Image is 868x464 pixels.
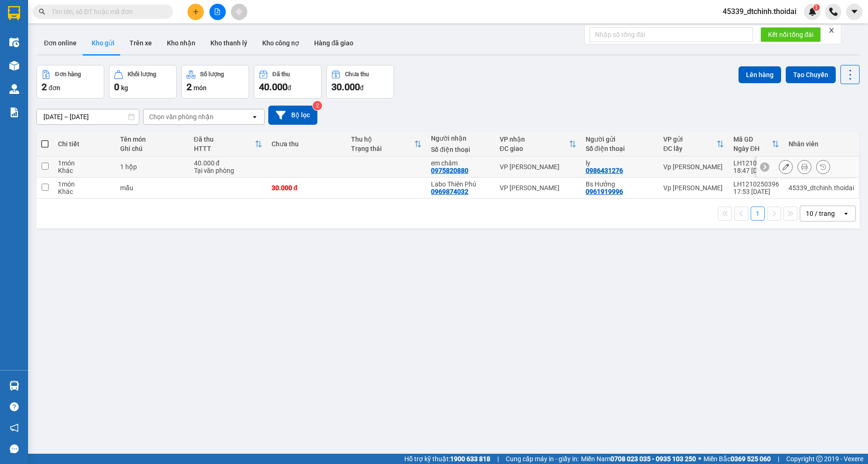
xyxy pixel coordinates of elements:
[842,210,850,217] svg: open
[586,145,654,152] div: Số điện thoại
[236,8,242,15] span: aim
[500,163,576,171] div: VP [PERSON_NAME]
[663,184,724,192] div: Vp [PERSON_NAME]
[500,136,569,143] div: VP nhận
[9,84,19,94] img: warehouse-icon
[789,184,854,192] div: 45339_dtchinh.thoidai
[815,4,818,11] span: 1
[120,184,184,192] div: mẫu
[58,180,111,188] div: 1 món
[331,81,360,93] span: 30.000
[431,180,490,188] div: Labo Thiên Phú
[808,7,817,16] img: icon-new-feature
[586,136,654,143] div: Người gửi
[36,32,84,54] button: Đơn online
[313,101,322,110] sup: 2
[189,132,267,157] th: Toggle SortBy
[500,145,569,152] div: ĐC giao
[10,402,19,411] span: question-circle
[733,180,779,188] div: LH1210250396
[768,29,813,40] span: Kết nối tổng đài
[778,454,779,464] span: |
[231,4,247,20] button: aim
[109,65,177,99] button: Khối lượng0kg
[287,84,291,92] span: đ
[806,209,835,218] div: 10 / trang
[731,455,771,463] strong: 0369 525 060
[200,71,224,78] div: Số lượng
[703,454,771,464] span: Miền Bắc
[273,71,290,78] div: Đã thu
[850,7,859,16] span: caret-down
[255,32,307,54] button: Kho công nợ
[729,132,784,157] th: Toggle SortBy
[51,7,162,17] input: Tìm tên, số ĐT hoặc mã đơn
[120,136,184,143] div: Tên món
[779,160,793,174] div: Sửa đơn hàng
[159,32,203,54] button: Kho nhận
[760,27,821,42] button: Kết nối tổng đài
[659,132,729,157] th: Toggle SortBy
[209,4,226,20] button: file-add
[149,112,214,121] div: Chọn văn phòng nhận
[120,145,184,152] div: Ghi chú
[450,455,490,463] strong: 1900 633 818
[120,163,184,171] div: 1 hộp
[351,145,414,152] div: Trạng thái
[9,107,19,117] img: solution-icon
[187,4,204,20] button: plus
[272,184,342,192] div: 30.000 đ
[9,61,19,71] img: warehouse-icon
[58,140,111,148] div: Chi tiết
[194,159,262,167] div: 40.000 đ
[506,454,579,464] span: Cung cấp máy in - giấy in:
[194,84,207,92] span: món
[345,71,369,78] div: Chưa thu
[203,32,255,54] button: Kho thanh lý
[581,454,696,464] span: Miền Nam
[404,454,490,464] span: Hỗ trợ kỹ thuật:
[128,71,156,78] div: Khối lượng
[193,8,199,15] span: plus
[586,167,623,174] div: 0986431276
[495,132,581,157] th: Toggle SortBy
[663,163,724,171] div: Vp [PERSON_NAME]
[42,81,47,93] span: 2
[589,27,753,42] input: Nhập số tổng đài
[37,109,139,124] input: Select a date range.
[194,167,262,174] div: Tại văn phòng
[58,159,111,167] div: 1 món
[431,167,468,174] div: 0975820880
[829,7,838,16] img: phone-icon
[733,159,779,167] div: LH1210250398
[214,8,221,15] span: file-add
[194,145,255,152] div: HTTT
[9,381,19,391] img: warehouse-icon
[733,167,779,174] div: 18:47 [DATE]
[351,136,414,143] div: Thu hộ
[10,444,19,453] span: message
[58,188,111,195] div: Khác
[272,140,342,148] div: Chưa thu
[586,180,654,188] div: Bs Hưởng
[58,167,111,174] div: Khác
[500,184,576,192] div: VP [PERSON_NAME]
[497,454,499,464] span: |
[187,81,192,93] span: 2
[181,65,249,99] button: Số lượng2món
[251,113,258,121] svg: open
[121,84,128,92] span: kg
[254,65,322,99] button: Đã thu40.000đ
[194,136,255,143] div: Đã thu
[346,132,426,157] th: Toggle SortBy
[431,146,490,153] div: Số điện thoại
[733,188,779,195] div: 17:53 [DATE]
[8,6,20,20] img: logo-vxr
[55,71,81,78] div: Đơn hàng
[816,456,823,462] span: copyright
[122,32,159,54] button: Trên xe
[114,81,119,93] span: 0
[610,455,696,463] strong: 0708 023 035 - 0935 103 250
[84,32,122,54] button: Kho gửi
[828,27,835,34] span: close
